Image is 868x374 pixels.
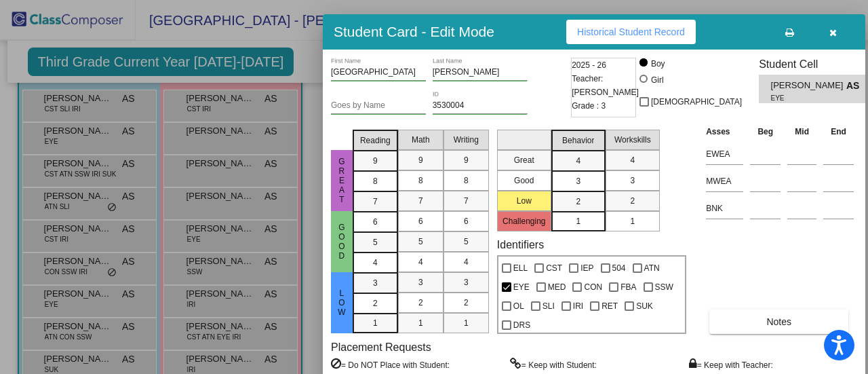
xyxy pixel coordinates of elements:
span: 1 [464,317,469,329]
span: RET [601,298,618,314]
span: 1 [418,317,423,329]
span: ELL [513,260,528,276]
span: IRI [573,298,583,314]
span: Great [336,157,348,204]
span: ATN [644,260,660,276]
span: 2 [630,195,635,207]
span: 5 [418,236,423,248]
span: SUK [636,298,653,314]
input: goes by name [331,101,426,111]
input: assessment [706,171,743,191]
span: 1 [576,215,580,227]
span: IEP [580,260,593,276]
span: EYE [513,279,530,295]
span: Math [412,134,430,146]
span: Grade : 3 [572,99,606,113]
label: Identifiers [497,238,544,251]
th: End [820,124,857,139]
span: CON [584,279,602,295]
div: Girl [650,74,664,86]
span: Low [336,288,348,317]
span: 9 [418,154,423,166]
span: 4 [373,257,378,269]
span: Behavior [562,134,594,147]
span: Historical Student Record [577,26,685,37]
span: 1 [630,215,635,227]
span: 2 [576,195,580,208]
span: Teacher: [PERSON_NAME] [572,72,639,99]
div: Boy [650,58,665,70]
button: Notes [709,310,848,334]
span: 6 [464,215,469,227]
span: 3 [464,276,469,288]
span: AS [846,79,865,93]
span: Reading [360,134,391,147]
span: DRS [513,317,530,333]
span: 2 [373,297,378,310]
th: Beg [747,124,784,139]
span: 5 [464,236,469,248]
span: [PERSON_NAME] [771,79,846,93]
span: Notes [766,316,791,327]
label: = Do NOT Place with Student: [331,358,450,371]
span: MED [548,279,566,295]
span: Workskills [614,134,651,146]
span: 4 [418,256,423,268]
label: Placement Requests [331,341,431,354]
span: 2025 - 26 [572,58,606,72]
span: 1 [373,317,378,329]
span: Good [336,223,348,261]
span: 2 [464,297,469,309]
span: OL [513,298,524,314]
h3: Student Card - Edit Mode [334,23,494,40]
span: Writing [454,134,479,146]
label: = Keep with Teacher: [689,358,773,371]
span: [DEMOGRAPHIC_DATA] [651,94,742,110]
span: 4 [630,154,635,166]
span: 4 [576,155,580,167]
span: 8 [373,175,378,187]
input: assessment [706,198,743,219]
span: 9 [464,154,469,166]
input: assessment [706,144,743,164]
span: 4 [464,256,469,268]
span: 3 [373,277,378,289]
span: 7 [418,195,423,207]
button: Historical Student Record [566,20,696,44]
span: 7 [464,195,469,207]
th: Mid [784,124,820,139]
span: CST [546,260,562,276]
span: 3 [630,174,635,187]
span: SSW [655,279,673,295]
span: 2 [418,297,423,309]
span: 8 [418,174,423,187]
span: EYE [771,93,837,103]
span: FBA [620,279,636,295]
span: 3 [576,175,580,187]
label: = Keep with Student: [510,358,597,371]
input: Enter ID [433,101,528,111]
th: Asses [703,124,747,139]
span: 504 [612,260,626,276]
span: 6 [418,215,423,227]
span: SLI [542,298,555,314]
span: 6 [373,216,378,228]
span: 9 [373,155,378,167]
span: 8 [464,174,469,187]
span: 3 [418,276,423,288]
span: 5 [373,236,378,248]
span: 7 [373,195,378,208]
